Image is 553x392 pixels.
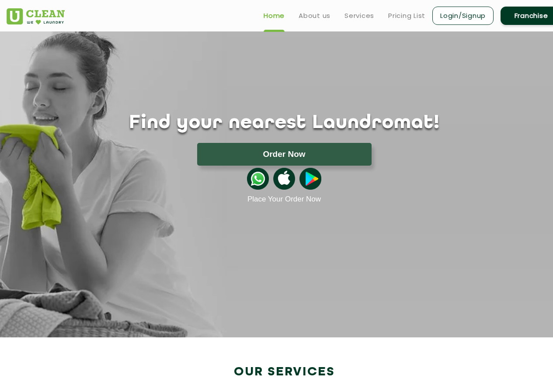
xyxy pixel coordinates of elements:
[197,143,372,166] button: Order Now
[299,168,321,190] img: playstoreicon.png
[247,195,321,204] a: Place Your Order Now
[7,8,65,24] img: UClean Laundry and Dry Cleaning
[247,168,269,190] img: whatsappicon.png
[273,168,295,190] img: apple-icon.png
[344,10,374,21] a: Services
[299,10,330,21] a: About us
[264,10,285,21] a: Home
[388,10,425,21] a: Pricing List
[432,7,494,25] a: Login/Signup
